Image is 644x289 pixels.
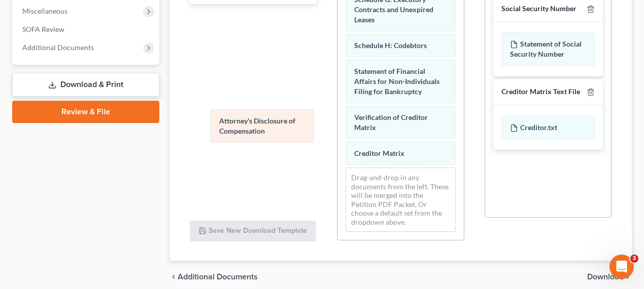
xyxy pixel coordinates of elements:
span: Miscellaneous [22,7,67,15]
div: Creditor Matrix Text File [501,87,580,97]
span: Additional Documents [178,273,258,281]
a: SOFA Review [14,20,159,38]
a: Download & Print [12,73,159,97]
span: SOFA Review [22,25,64,33]
button: Save New Download Template [190,221,316,242]
span: Additional Documents [22,43,94,52]
span: Download [587,273,624,281]
div: Social Security Number [501,4,577,14]
span: Schedule H: Codebtors [354,41,427,50]
button: Download chevron_right [587,273,632,281]
a: chevron_left Additional Documents [170,273,258,281]
span: Statement of Financial Affairs for Non-Individuals Filing for Bankruptcy [354,67,439,96]
span: Verification of Creditor Matrix [354,113,428,132]
span: 3 [630,255,638,263]
i: chevron_left [170,273,178,281]
span: Creditor Matrix [354,149,404,157]
div: Creditor.txt [501,116,595,139]
iframe: Intercom live chat [609,255,634,279]
span: Attorney's Disclosure of Compensation [219,116,295,135]
a: Review & File [12,101,159,123]
div: Statement of Social Security Number [501,32,595,66]
div: Drag-and-drop in any documents from the left. These will be merged into the Petition PDF Packet. ... [346,168,455,232]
